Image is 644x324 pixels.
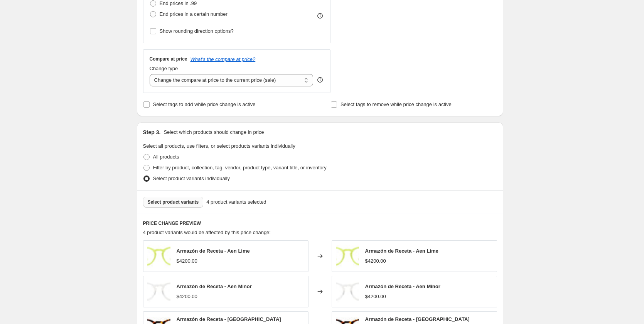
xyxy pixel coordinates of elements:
[160,28,234,34] span: Show rounding direction options?
[148,199,199,205] span: Select product variants
[143,197,204,208] button: Select product variants
[316,76,324,84] div: help
[336,280,359,303] img: D_790890-MLU72016439834_102023-O_80x.jpg
[147,245,170,268] img: D_863614-MLU72016420866_102023-O_80x.jpg
[365,248,438,254] span: Armazón de Receta - Aen Lime
[160,0,197,6] span: End prices in .99
[164,128,264,136] p: Select which products should change in price
[153,154,179,160] span: All products
[365,293,386,300] div: $4200.00
[160,11,228,17] span: End prices in a certain number
[341,101,452,107] span: Select tags to remove while price change is active
[143,220,497,226] h6: PRICE CHANGE PREVIEW
[177,257,197,265] div: $4200.00
[153,175,230,181] span: Select product variants individually
[177,283,252,289] span: Armazón de Receta - Aen Minor
[150,56,187,62] h3: Compare at price
[191,56,256,62] button: What's the compare at price?
[143,229,271,235] span: 4 product variants would be affected by this price change:
[150,66,178,71] span: Change type
[177,293,197,300] div: $4200.00
[143,128,161,136] h2: Step 3.
[177,248,250,254] span: Armazón de Receta - Aen Lime
[153,101,256,107] span: Select tags to add while price change is active
[147,280,170,303] img: D_790890-MLU72016439834_102023-O_80x.jpg
[336,245,359,268] img: D_863614-MLU72016420866_102023-O_80x.jpg
[365,283,440,289] span: Armazón de Receta - Aen Minor
[206,198,266,206] span: 4 product variants selected
[153,165,327,170] span: Filter by product, collection, tag, vendor, product type, variant title, or inventory
[143,143,295,149] span: Select all products, use filters, or select products variants individually
[365,257,386,265] div: $4200.00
